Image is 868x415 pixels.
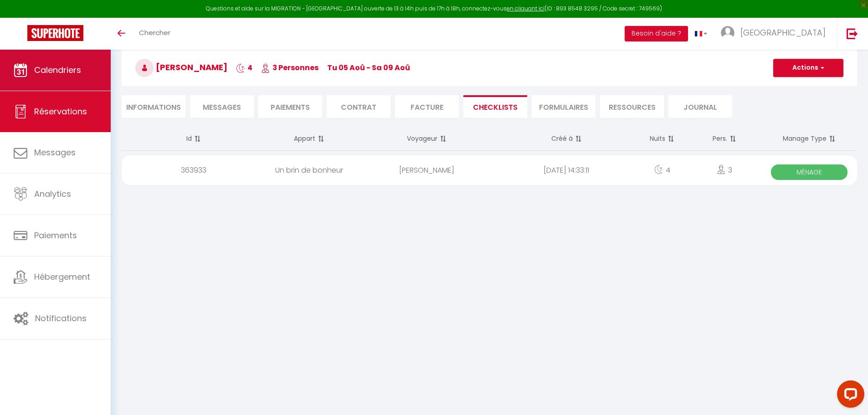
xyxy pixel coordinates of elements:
[830,377,868,415] iframe: LiveChat chat widget
[34,64,81,76] span: Calendriers
[34,271,90,282] span: Hébergement
[27,25,83,41] img: Super Booking
[357,155,497,185] div: [PERSON_NAME]
[773,59,843,77] button: Actions
[357,127,497,151] th: Voyageur
[395,95,459,118] li: Facture
[463,95,527,118] li: CHECKLISTS
[236,62,252,73] span: 4
[34,188,71,200] span: Analytics
[261,62,318,73] span: 3 Personnes
[847,28,858,39] img: logout
[637,155,688,185] div: 4
[637,127,688,151] th: Nuits
[714,18,837,50] a: ... [GEOGRAPHIC_DATA]
[497,127,637,151] th: Créé à
[132,18,177,50] a: Chercher
[327,62,410,73] span: Tu 05 Aoû - Sa 09 Aoû
[668,95,732,118] li: Journal
[34,230,77,241] span: Paiements
[122,155,262,185] div: 363933
[507,5,544,12] a: en cliquant ici
[258,95,322,118] li: Paiements
[761,127,857,151] th: Manage Type
[721,26,734,40] img: ...
[262,127,357,151] th: Appart
[532,95,596,118] li: FORMULAIRES
[34,106,87,117] span: Réservations
[34,147,76,158] span: Messages
[135,61,227,73] span: [PERSON_NAME]
[327,95,390,118] li: Contrat
[688,155,761,185] div: 3
[688,127,761,151] th: Pers.
[35,313,87,324] span: Notifications
[122,95,185,118] li: Informations
[139,28,170,37] span: Chercher
[497,155,637,185] div: [DATE] 14:33:11
[771,164,847,180] span: Ménage
[262,155,357,185] div: Un brin de bonheur
[740,27,826,38] span: [GEOGRAPHIC_DATA]
[182,134,192,143] span: Id
[625,26,688,41] button: Besoin d'aide ?
[600,95,664,118] li: Ressources
[203,102,241,113] span: Messages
